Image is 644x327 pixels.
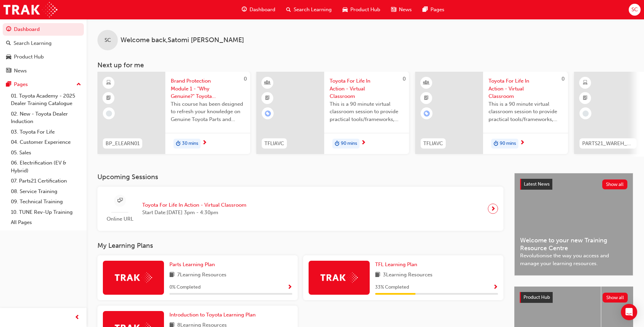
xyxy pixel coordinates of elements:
[87,61,644,69] h3: Next up for me
[330,77,404,100] span: Toyota For Life In Action - Virtual Classroom
[520,179,627,190] a: Latest NewsShow all
[343,5,348,14] span: car-icon
[631,6,638,14] span: SC
[520,252,627,267] span: Revolutionise the way you access and manage your learning resources.
[520,237,627,252] span: Welcome to your new Training Resource Centre
[8,109,84,127] a: 02. New - Toyota Dealer Induction
[520,292,628,303] a: Product HubShow all
[417,3,450,17] a: pages-iconPages
[169,311,258,319] a: Introduction to Toyota Learning Plan
[500,140,516,148] span: 90 mins
[361,140,366,146] span: next-icon
[3,37,84,50] a: Search Learning
[602,179,628,189] button: Show all
[583,79,588,87] span: learningResourceType_ELEARNING-icon
[423,140,443,148] span: TFLIAVC
[14,81,28,88] div: Pages
[491,204,496,213] span: next-icon
[386,3,417,17] a: news-iconNews
[415,72,568,154] a: 0TFLIAVCToyota For Life In Action - Virtual ClassroomThis is a 90 minute virtual classroom sessio...
[14,67,27,75] div: News
[430,6,444,14] span: Pages
[264,140,284,148] span: TFLIAVC
[121,36,244,44] span: Welcome back , Satomi [PERSON_NAME]
[171,77,245,100] span: Brand Protection Module 1 - "Why Genuine?" Toyota Genuine Parts and Accessories
[177,271,226,279] span: 7 Learning Resources
[6,82,11,88] span: pages-icon
[286,5,291,14] span: search-icon
[6,54,11,60] span: car-icon
[562,76,565,82] span: 0
[8,186,84,197] a: 08. Service Training
[8,217,84,228] a: All Pages
[242,5,247,14] span: guage-icon
[76,80,81,89] span: up-icon
[14,53,44,61] div: Product Hub
[169,261,215,268] span: Parts Learning Plan
[514,173,633,276] a: Latest NewsShow allWelcome to your new Training Resource CentreRevolutionise the way you access a...
[105,36,111,44] span: SC
[8,207,84,218] a: 10. TUNE Rev-Up Training
[142,201,246,209] span: Toyota For Life In Action - Virtual Classroom
[391,5,396,14] span: news-icon
[583,94,588,103] span: booktick-icon
[6,40,11,47] span: search-icon
[8,137,84,148] a: 04. Customer Experience
[520,140,525,146] span: next-icon
[97,242,503,249] h3: My Learning Plans
[493,283,498,292] button: Show Progress
[236,3,281,17] a: guage-iconDashboard
[3,65,84,77] a: News
[375,261,417,268] span: TFL Learning Plan
[375,271,380,279] span: book-icon
[106,110,112,117] span: learningRecordVerb_NONE-icon
[256,72,409,154] a: 0TFLIAVCToyota For Life In Action - Virtual ClassroomThis is a 90 minute virtual classroom sessio...
[375,261,420,269] a: TFL Learning Plan
[341,140,357,148] span: 90 mins
[629,4,641,16] button: SC
[250,6,275,14] span: Dashboard
[265,79,270,87] span: learningResourceType_INSTRUCTOR_LED-icon
[97,72,250,154] a: 0BP_ELEARN01Brand Protection Module 1 - "Why Genuine?" Toyota Genuine Parts and AccessoriesThis c...
[523,294,550,300] span: Product Hub
[169,261,218,269] a: Parts Learning Plan
[8,176,84,186] a: 07. Parts21 Certification
[489,100,563,123] span: This is a 90 minute virtual classroom session to provide practical tools/frameworks, behaviours a...
[202,140,207,146] span: next-icon
[171,100,245,123] span: This course has been designed to refresh your knowledge on Genuine Toyota Parts and Accessories s...
[489,77,563,100] span: Toyota For Life In Action - Virtual Classroom
[169,312,256,318] span: Introduction to Toyota Learning Plan
[75,313,80,322] span: prev-icon
[335,139,339,148] span: duration-icon
[493,285,498,291] span: Show Progress
[281,3,337,17] a: search-iconSearch Learning
[621,304,637,320] div: Open Intercom Messenger
[106,79,111,87] span: learningResourceType_ELEARNING-icon
[169,271,174,279] span: book-icon
[294,6,332,14] span: Search Learning
[117,196,123,205] span: sessionType_ONLINE_URL-icon
[142,209,246,217] span: Start Date: [DATE] 3pm - 4:30pm
[103,192,498,226] a: Online URLToyota For Life In Action - Virtual ClassroomStart Date:[DATE] 3pm - 4:30pm
[582,140,634,148] span: PARTS21_WAREH_N1021_EL
[265,94,270,103] span: booktick-icon
[375,283,409,291] span: 33 % Completed
[3,51,84,63] a: Product Hub
[399,6,412,14] span: News
[97,173,503,181] h3: Upcoming Sessions
[403,76,406,82] span: 0
[424,79,429,87] span: learningResourceType_INSTRUCTOR_LED-icon
[8,196,84,207] a: 09. Technical Training
[3,78,84,91] button: Pages
[287,283,292,292] button: Show Progress
[106,140,140,148] span: BP_ELEARN01
[169,283,201,291] span: 0 % Completed
[494,139,498,148] span: duration-icon
[337,3,386,17] a: car-iconProduct Hub
[330,100,404,123] span: This is a 90 minute virtual classroom session to provide practical tools/frameworks, behaviours a...
[3,2,57,17] img: Trak
[3,23,84,36] a: Dashboard
[8,91,84,109] a: 01. Toyota Academy - 2025 Dealer Training Catalogue
[182,140,198,148] span: 30 mins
